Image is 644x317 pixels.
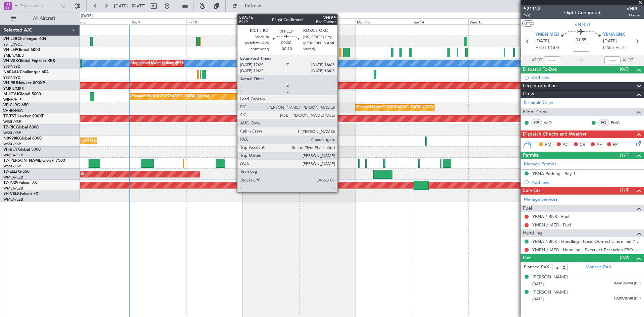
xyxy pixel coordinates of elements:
div: [PERSON_NAME] [532,289,568,296]
a: VH-LEPGlobal 6000 [3,48,40,52]
span: T7-PJ29 [3,181,18,185]
div: Thu 9 [130,18,186,24]
span: (1/4) [620,187,630,194]
a: T7-PJ29Falcon 7X [3,181,37,185]
span: VH-L2B [3,37,17,41]
span: (2/2) [620,254,630,261]
a: YMEN/MEB [3,53,24,58]
a: WMSA/SZB [3,197,23,202]
span: (0/0) [620,66,630,73]
a: VP-BCYGlobal 5000 [3,148,41,152]
span: [DATE] [532,297,544,302]
a: T7-ELLYG-550 [3,170,30,174]
a: T7-[PERSON_NAME]Global 7500 [3,159,65,163]
a: YMEN/MEB [3,86,24,91]
span: YMEN MEB [535,32,559,38]
a: YSHL/WOL [3,42,22,47]
div: Wed 8 [73,18,130,24]
span: 02:55 [603,45,614,51]
a: Manage Services [524,196,557,203]
span: T7-RIC [3,125,16,129]
a: WSSL/XSP [3,130,21,136]
span: Permits [523,152,539,159]
span: Dispatch Checks and Weather [523,130,587,138]
a: EMC [611,120,626,126]
span: ETOT [535,45,546,51]
span: All Aircraft [17,16,71,21]
button: Refresh [229,1,269,11]
a: YSSY/SYD [3,75,20,80]
div: [PERSON_NAME] [532,274,568,281]
a: WIHH/HLP [3,97,22,102]
span: CR [580,142,585,148]
div: Wed 15 [468,18,525,24]
span: 1/2 [524,12,540,18]
span: Services [523,187,540,195]
div: Add new [532,179,641,185]
span: ELDT [615,45,626,51]
a: Manage Permits [524,161,556,168]
a: 9H-VSLKFalcon 7X [3,192,38,196]
span: 521112 [524,5,540,12]
a: WSSL/XSP [3,119,21,124]
a: VP-CJRG-650 [3,103,29,107]
label: Planned PAX [524,264,549,271]
span: ATOT [531,57,542,64]
span: Flight Crew [523,108,548,116]
a: Manage PAX [586,264,611,271]
span: Crew [523,90,534,98]
a: YBNA / BNK - Handling - Local Domestic Terminal YBNA / BNK [532,239,641,244]
a: T7-RICGlobal 6000 [3,125,39,129]
a: WMSA/SZB [3,153,23,158]
span: AF [596,142,602,148]
a: T7-TSTHawker 900XP [3,114,44,118]
a: Schedule Crew [524,100,553,106]
div: CP [531,119,542,126]
div: YBNA Parking - Bay 1 [532,171,576,176]
a: WSSL/XSP [3,142,21,147]
span: 9H-VSLK [3,192,20,196]
span: FP [613,142,618,148]
div: [DATE] [81,13,93,19]
span: [DATE] - [DATE] [114,3,146,9]
a: WMSA/SZB [3,186,23,191]
div: Unplanned Maint Sydney ([PERSON_NAME] Intl) [131,58,214,68]
span: (1/1) [620,152,630,159]
button: UTC [522,20,534,27]
span: RA4196994 (PP) [614,281,641,286]
span: ALDT [622,57,633,64]
span: Fuel [523,205,532,212]
a: WSSL/XSP [3,164,21,169]
span: VH-RIU [575,21,590,28]
span: VHRIU [627,5,641,12]
span: M-JGVJ [3,92,18,96]
a: N604AUChallenger 604 [3,70,49,74]
a: AJO [544,120,559,126]
a: WMSA/SZB [3,175,23,180]
div: Sun 12 [299,18,356,24]
a: YMEN / MEB - Fuel [532,222,571,228]
a: VH-RIUHawker 800XP [3,81,45,85]
a: VH-VSKGlobal Express XRS [3,59,55,63]
span: VH-VSK [3,59,18,63]
span: Leg Information [523,82,557,90]
span: T7-TST [3,114,16,118]
div: Planned Maint [GEOGRAPHIC_DATA] (Seletar) [131,92,210,102]
span: [DATE] [535,38,549,45]
a: YMEN / MEB - Handling - ExecuJet Essendon FBO YMEN / MEB [532,247,641,253]
span: PM [545,142,551,148]
span: VP-CJR [3,103,17,107]
span: Pax [523,254,530,262]
button: All Aircraft [7,13,73,24]
div: Planned Maint [GEOGRAPHIC_DATA] ([GEOGRAPHIC_DATA] Intl) [357,103,469,113]
span: N8998K [3,137,19,141]
span: T7-ELLY [3,170,18,174]
span: 01:00 [548,45,559,51]
span: VP-BCY [3,148,18,152]
span: Refresh [239,4,267,8]
div: Tue 14 [412,18,468,24]
div: Add new [532,75,641,81]
span: VH-LEP [3,48,17,52]
div: Fri 10 [186,18,243,24]
span: Owner [627,12,641,18]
